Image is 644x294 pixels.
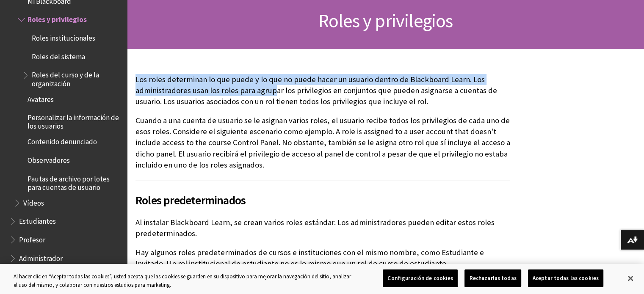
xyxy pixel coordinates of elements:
p: Cuando a una cuenta de usuario se le asignan varios roles, el usuario recibe todos los privilegio... [135,115,510,170]
span: Profesor [19,233,45,244]
span: Administrador [19,251,63,263]
span: Avatares [28,92,54,104]
span: Roles institucionales [32,31,95,42]
p: Al instalar Blackboard Learn, se crean varios roles estándar. Los administradores pueden editar e... [135,217,510,239]
span: Estudiantes [19,214,56,226]
span: Vídeos [23,196,44,207]
button: Configuración de cookies [383,269,458,287]
button: Rechazarlas todas [464,269,521,287]
p: Hay algunos roles predeterminados de cursos e instituciones con el mismo nombre, como Estudiante ... [135,247,510,269]
p: Los roles determinan lo que puede y lo que no puede hacer un usuario dentro de Blackboard Learn. ... [135,74,510,107]
span: Roles del sistema [32,49,85,61]
div: Al hacer clic en “Aceptar todas las cookies”, usted acepta que las cookies se guarden en su dispo... [14,272,354,289]
span: Roles del curso y de la organización [32,68,121,88]
span: Observadores [28,153,70,165]
button: Aceptar todas las cookies [528,269,603,287]
h2: Roles predeterminados [135,181,510,209]
span: Contenido denunciado [28,135,97,146]
span: Roles y privilegios [318,9,453,32]
span: Roles y privilegios [28,13,87,24]
span: Personalizar la información de los usuarios [28,110,121,130]
button: Cerrar [621,269,640,288]
span: Pautas de archivo por lotes para cuentas de usuario [28,172,121,192]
